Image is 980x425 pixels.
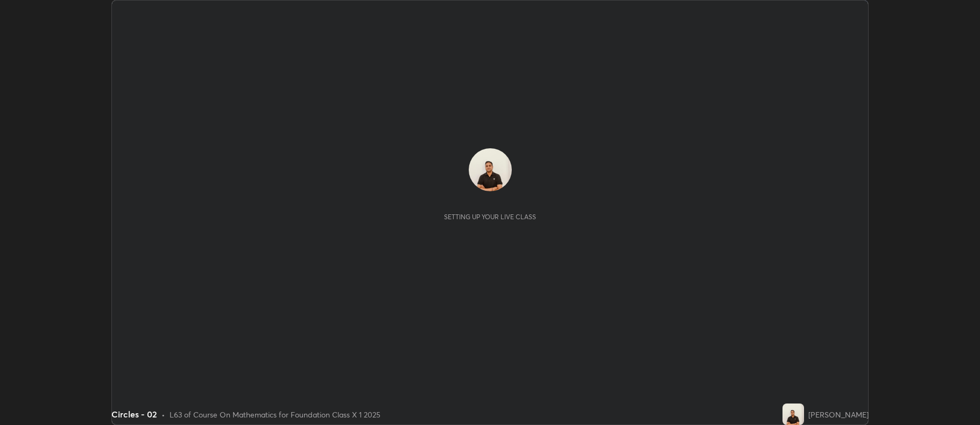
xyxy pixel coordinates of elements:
div: Setting up your live class [444,213,536,221]
div: Circles - 02 [111,408,157,421]
div: • [161,409,165,420]
div: [PERSON_NAME] [808,409,869,420]
img: c6c4bda55b2f4167a00ade355d1641a8.jpg [782,404,804,425]
div: L63 of Course On Mathematics for Foundation Class X 1 2025 [170,409,380,420]
img: c6c4bda55b2f4167a00ade355d1641a8.jpg [469,148,512,191]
